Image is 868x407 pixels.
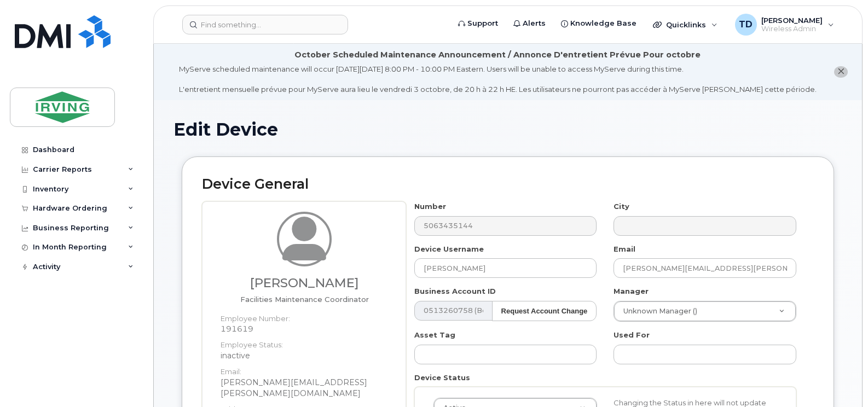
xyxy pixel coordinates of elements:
[414,244,484,254] label: Device Username
[614,286,649,296] label: Manager
[614,330,650,340] label: Used For
[834,66,848,78] button: close notification
[221,377,389,399] dd: [PERSON_NAME][EMAIL_ADDRESS][PERSON_NAME][DOMAIN_NAME]
[617,306,697,316] span: Unknown Manager ()
[221,323,389,334] dd: 191619
[414,201,446,212] label: Number
[221,361,389,377] dt: Email:
[614,201,629,212] label: City
[221,308,389,324] dt: Employee Number:
[501,307,588,315] strong: Request Account Change
[221,334,389,350] dt: Employee Status:
[614,244,635,254] label: Email
[414,373,470,383] label: Device Status
[221,276,389,290] h3: [PERSON_NAME]
[614,301,796,321] a: Unknown Manager ()
[173,120,842,139] h1: Edit Device
[179,64,817,95] div: MyServe scheduled maintenance will occur [DATE][DATE] 8:00 PM - 10:00 PM Eastern. Users will be u...
[240,295,369,304] span: Job title
[294,49,701,61] div: October Scheduled Maintenance Announcement / Annonce D'entretient Prévue Pour octobre
[221,350,389,361] dd: inactive
[414,330,455,340] label: Asset Tag
[414,286,496,296] label: Business Account ID
[202,177,814,192] h2: Device General
[492,301,597,321] button: Request Account Change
